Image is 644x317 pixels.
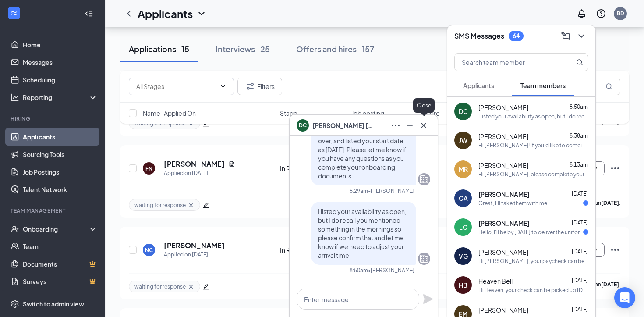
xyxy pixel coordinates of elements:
span: [DATE] [572,277,588,284]
button: Minimize [403,118,417,132]
button: Filter Filters [237,78,282,95]
span: [PERSON_NAME] [478,306,528,314]
span: Applicants [463,82,494,89]
div: Hi [PERSON_NAME], please complete your onboarding documents at 2:00pm in order to continue with y... [478,171,588,178]
button: Cross [417,118,431,132]
b: [DATE] [601,199,619,206]
svg: Analysis [11,93,19,102]
span: edit [203,284,209,290]
span: waiting for response [134,201,186,209]
div: Hi [PERSON_NAME]! If you'd like to come in a few minutes [DATE] to gather your uniform you may. A... [478,142,588,149]
svg: Collapse [85,9,93,18]
span: [DATE] [572,219,588,226]
div: HB [459,281,467,289]
a: Team [23,238,98,255]
span: [DATE] [572,190,588,197]
h5: [PERSON_NAME] [164,241,225,250]
div: 64 [513,32,520,39]
svg: Document [228,160,235,167]
div: Close [413,98,435,113]
svg: Cross [418,120,429,131]
div: 8:50am [350,267,368,274]
a: Messages [23,53,98,71]
span: I listed your availability as open, but I do recall you mentioned something in the mornings so pl... [318,207,407,259]
div: FN [145,165,152,172]
span: [PERSON_NAME] [478,219,529,228]
svg: ChevronDown [196,8,207,19]
div: Hi Heaven, your check can be picked up [DATE] after 2:00pm and until 4:00pm, or [DATE] from 7:00a... [478,286,588,294]
span: [PERSON_NAME] [478,132,528,141]
svg: ComposeMessage [560,31,571,41]
div: JW [459,136,467,145]
svg: MagnifyingGlass [576,59,583,66]
button: ComposeMessage [559,29,573,43]
a: Sourcing Tools [23,146,98,163]
div: Open Intercom Messenger [614,287,635,308]
div: I listed your availability as open, but I do recall you mentioned something in the mornings so pl... [478,113,588,120]
span: [PERSON_NAME] [478,190,529,199]
div: LC [459,223,467,232]
span: Heaven Bell [478,277,513,285]
a: DocumentsCrown [23,255,98,273]
span: Stage [280,109,297,118]
svg: ChevronLeft [124,8,134,19]
div: Interviews · 25 [216,43,270,54]
div: DC [459,107,468,116]
div: Hiring [11,115,96,122]
span: Name · Applied On [143,109,196,118]
span: waiting for response [134,283,186,290]
a: Talent Network [23,181,98,198]
svg: Cross [188,202,195,209]
div: Applications · 15 [129,43,189,54]
span: [DATE] [572,248,588,255]
svg: Settings [11,299,19,308]
span: [PERSON_NAME] [478,103,528,112]
svg: ChevronDown [576,31,587,41]
a: Job Postings [23,163,98,181]
span: [DATE] [572,306,588,313]
a: Applicants [23,128,98,146]
span: • [PERSON_NAME] [368,187,414,195]
div: Team Management [11,207,96,214]
div: Hi [PERSON_NAME], your paycheck can be picked up [DATE] from 2:00pm until 4:00pm, or [DATE] from ... [478,257,588,265]
span: [PERSON_NAME] [PERSON_NAME] [312,121,374,130]
span: 8:38am [570,132,588,139]
svg: Company [419,253,429,264]
span: [PERSON_NAME] [478,161,528,170]
svg: Notifications [577,8,587,19]
span: Hi [PERSON_NAME]! I have sent your onboarding documents over, and listed your start date as [DATE... [318,119,407,180]
button: ChevronDown [574,29,588,43]
div: MR [459,165,468,174]
span: 8:50am [570,103,588,110]
div: Hello, I'll be by [DATE] to deliver the uniform. Thank you [478,228,583,236]
span: • [PERSON_NAME] [368,267,414,274]
svg: UserCheck [11,224,19,233]
svg: Filter [245,81,255,92]
div: 8:29am [350,187,368,195]
h1: Applicants [138,6,193,21]
b: [DATE] [601,281,619,288]
div: Reporting [23,93,98,102]
div: Switch to admin view [23,299,84,308]
span: Job posting [351,109,384,118]
span: Team members [520,82,566,89]
svg: Ellipses [610,163,620,174]
a: Home [23,36,98,53]
div: Applied on [DATE] [164,250,225,259]
div: BD [617,10,624,17]
svg: Ellipses [610,245,620,255]
svg: Plane [423,294,433,304]
div: NC [145,246,153,254]
span: edit [203,202,209,208]
svg: Company [419,174,429,185]
div: CA [459,194,468,203]
svg: MagnifyingGlass [605,83,612,90]
h3: SMS Messages [454,31,504,41]
svg: Minimize [404,120,415,131]
div: Offers and hires · 157 [296,43,374,54]
svg: QuestionInfo [596,8,606,19]
a: Scheduling [23,71,98,89]
div: Great, I'll take them with me [478,199,547,207]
